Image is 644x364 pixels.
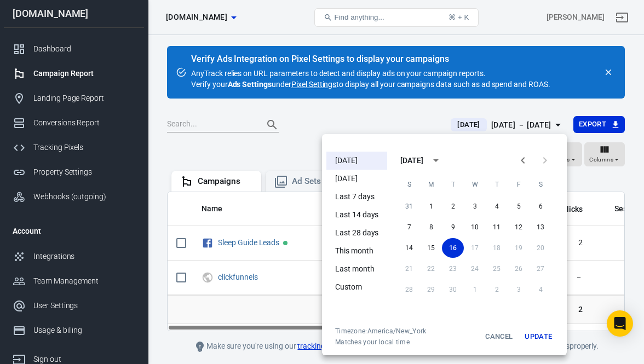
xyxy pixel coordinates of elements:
[521,327,556,346] button: Update
[427,151,445,170] button: calendar view is open, switch to year view
[335,327,427,336] div: Timezone: America/New_York
[398,238,420,258] button: 14
[420,238,442,258] button: 15
[442,238,464,258] button: 16
[512,149,534,171] button: Previous month
[530,197,551,216] button: 6
[326,278,387,296] li: Custom
[326,170,387,188] li: [DATE]
[420,217,442,237] button: 8
[531,174,550,195] span: Saturday
[530,217,551,237] button: 13
[326,224,387,242] li: Last 28 days
[442,217,464,237] button: 9
[443,174,463,195] span: Tuesday
[509,174,528,195] span: Friday
[326,206,387,224] li: Last 14 days
[400,155,423,166] div: [DATE]
[508,217,530,237] button: 12
[465,174,485,195] span: Wednesday
[486,217,508,237] button: 11
[398,197,420,216] button: 31
[486,197,508,216] button: 4
[326,242,387,260] li: This month
[326,152,387,170] li: [DATE]
[442,197,464,216] button: 2
[481,327,516,346] button: Cancel
[399,174,419,195] span: Sunday
[607,310,633,337] div: Open Intercom Messenger
[464,217,486,237] button: 10
[487,174,507,195] span: Thursday
[421,174,441,195] span: Monday
[326,188,387,206] li: Last 7 days
[464,197,486,216] button: 3
[398,217,420,237] button: 7
[326,260,387,278] li: Last month
[508,197,530,216] button: 5
[335,338,427,346] span: Matches your local time
[420,197,442,216] button: 1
